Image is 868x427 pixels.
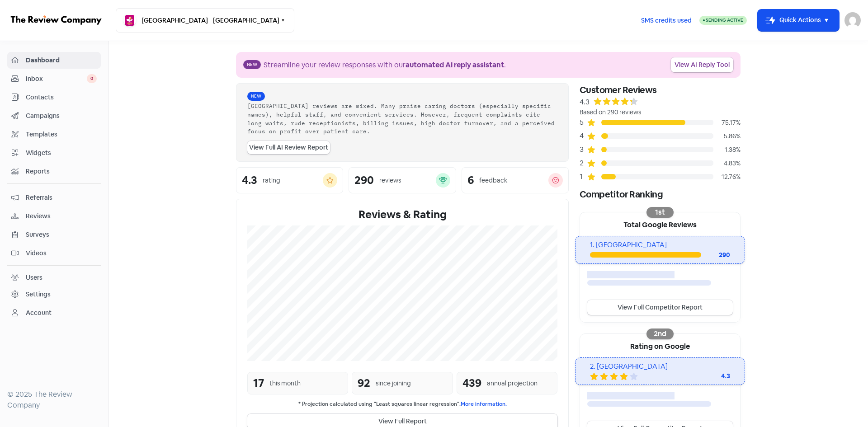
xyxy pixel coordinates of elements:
[694,371,730,381] div: 4.3
[236,167,343,193] a: 4.3rating
[7,286,101,303] a: Settings
[26,308,52,318] div: Account
[87,74,97,83] span: 0
[462,167,569,193] a: 6feedback
[713,118,741,127] div: 75.17%
[358,375,370,391] div: 92
[646,328,674,339] div: 2nd
[844,12,861,28] img: User
[758,9,839,31] button: Quick Actions
[713,172,741,182] div: 12.76%
[7,208,101,225] a: Reviews
[580,97,590,108] div: 4.3
[26,74,87,84] span: Inbox
[247,92,265,101] span: New
[7,305,101,321] a: Account
[587,300,733,315] a: View Full Competitor Report
[461,400,507,408] a: More information.
[26,249,97,258] span: Videos
[26,148,97,158] span: Widgets
[671,57,733,72] a: View AI Reply Tool
[580,334,740,357] div: Rating on Google
[26,56,97,65] span: Dashboard
[590,240,730,250] div: 1. [GEOGRAPHIC_DATA]
[706,17,743,23] span: Sending Active
[354,175,374,186] div: 290
[242,175,257,186] div: 4.3
[247,102,557,136] div: [GEOGRAPHIC_DATA] reviews are mixed. Many praise caring doctors (especially specific names), help...
[580,117,587,128] div: 5
[7,52,101,69] a: Dashboard
[713,145,741,155] div: 1.38%
[580,171,587,182] div: 1
[376,379,411,388] div: since joining
[479,176,507,185] div: feedback
[349,167,456,193] a: 290reviews
[590,361,730,372] div: 2. [GEOGRAPHIC_DATA]
[462,375,481,391] div: 439
[26,93,97,102] span: Contacts
[580,144,587,155] div: 3
[487,379,538,388] div: annual projection
[580,108,741,117] div: Based on 290 reviews
[379,176,401,185] div: reviews
[247,400,557,408] small: * Projection calculated using "Least squares linear regression".
[26,193,97,202] span: Referrals
[264,60,506,70] div: Streamline your review responses with our .
[7,245,101,262] a: Videos
[7,108,101,124] a: Campaigns
[701,250,730,260] div: 290
[116,8,294,33] button: [GEOGRAPHIC_DATA] - [GEOGRAPHIC_DATA]
[646,207,674,218] div: 1st
[243,60,261,69] span: New
[580,188,741,201] div: Competitor Ranking
[467,175,474,186] div: 6
[713,131,741,141] div: 5.86%
[406,60,504,70] b: automated AI reply assistant
[26,273,42,282] div: Users
[26,167,97,176] span: Reports
[580,131,587,141] div: 4
[26,230,97,239] span: Surveys
[7,70,101,87] a: Inbox 0
[269,379,301,388] div: this month
[633,15,699,24] a: SMS credits used
[580,212,740,236] div: Total Google Reviews
[247,141,330,154] a: View Full AI Review Report
[253,375,264,391] div: 17
[699,15,747,26] a: Sending Active
[26,211,97,221] span: Reviews
[7,145,101,161] a: Widgets
[7,126,101,143] a: Templates
[26,130,97,139] span: Templates
[7,189,101,206] a: Referrals
[26,290,51,299] div: Settings
[7,163,101,180] a: Reports
[7,269,101,286] a: Users
[7,226,101,243] a: Surveys
[263,176,280,185] div: rating
[7,389,101,411] div: © 2025 The Review Company
[247,206,557,223] div: Reviews & Rating
[580,158,587,169] div: 2
[26,111,97,121] span: Campaigns
[641,16,692,25] span: SMS credits used
[713,159,741,168] div: 4.83%
[7,89,101,106] a: Contacts
[580,83,741,97] div: Customer Reviews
